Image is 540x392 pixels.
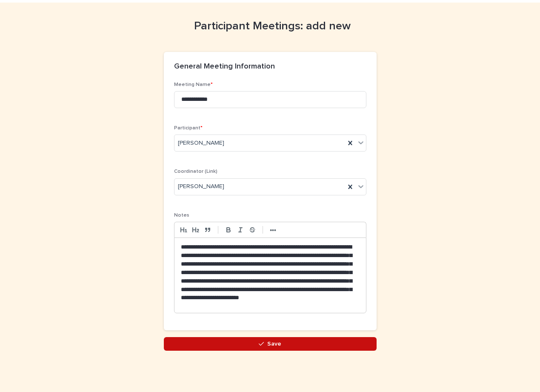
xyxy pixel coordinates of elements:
span: Coordinator (Link) [174,169,217,174]
button: ••• [267,225,279,235]
button: Save [164,337,377,351]
h2: General Meeting Information [174,62,275,72]
span: Meeting Name [174,82,213,87]
h1: Participant Meetings: add new [164,20,377,33]
span: Participant [174,126,203,131]
strong: ••• [270,227,276,234]
span: Save [267,341,281,347]
span: [PERSON_NAME] [178,182,224,191]
span: [PERSON_NAME] [178,139,224,148]
span: Notes [174,213,189,218]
